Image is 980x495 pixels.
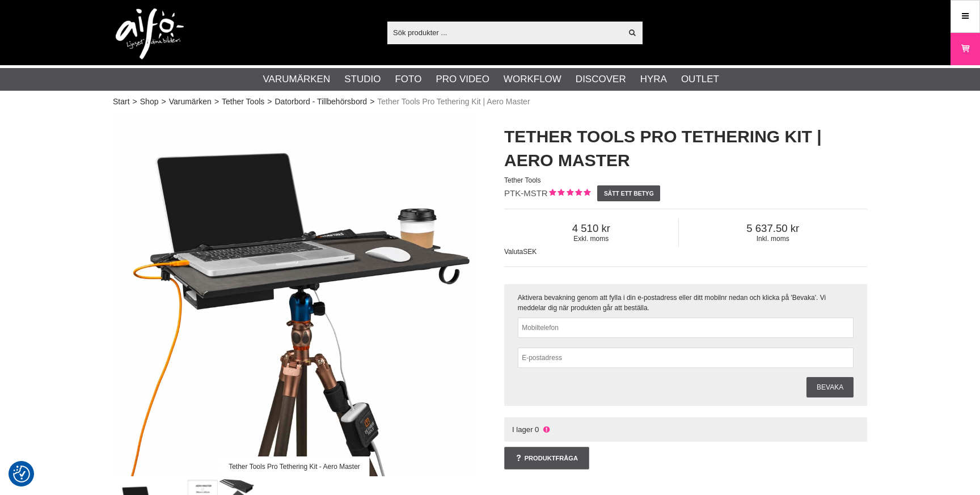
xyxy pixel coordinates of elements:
img: Tether Tools Pro Tethering Kit - Aero Master [113,113,476,476]
i: Ej i lager [542,425,551,434]
a: Studio [344,72,381,87]
span: Tether Tools Pro Tethering Kit | Aero Master [377,96,530,108]
a: Shop [140,96,159,108]
div: Aktivera bevakning genom att fylla i din e-postadress eller ditt mobilnr nedan och klicka på 'Bev... [518,293,854,313]
a: Pro Video [436,72,489,87]
a: Datorbord - Tillbehörsbord [274,96,367,108]
h1: Tether Tools Pro Tethering Kit | Aero Master [504,125,867,172]
img: Revisit consent button [13,466,30,483]
a: Start [113,96,130,108]
a: Sätt ett betyg [597,185,660,201]
span: 4 510 [504,222,678,235]
a: Workflow [504,72,561,87]
a: Produktfråga [504,447,589,469]
span: > [161,96,166,108]
span: > [214,96,219,108]
a: Varumärken [263,72,331,87]
a: Varumärken [169,96,212,108]
a: Discover [576,72,626,87]
img: logo.png [116,9,184,60]
span: PTK-MSTR [504,188,548,198]
span: > [267,96,272,108]
span: 0 [535,425,539,434]
span: SEK [523,248,537,256]
span: Valuta [504,248,523,256]
input: E-postadress [518,348,854,368]
input: Mobiltelefon [518,318,854,338]
a: Hyra [640,72,667,87]
a: Outlet [681,72,719,87]
a: Foto [395,72,421,87]
span: > [370,96,374,108]
span: 5 637.50 [679,222,867,235]
div: Tether Tools Pro Tethering Kit - Aero Master [219,456,370,476]
span: Exkl. moms [504,235,678,243]
span: I lager [512,425,533,434]
div: Kundbetyg: 5.00 [548,188,590,200]
a: Bevaka [806,377,854,397]
input: Sök produkter ... [387,24,622,41]
a: Tether Tools [222,96,264,108]
span: > [133,96,137,108]
span: Tether Tools [504,176,540,184]
span: Inkl. moms [679,235,867,243]
button: Samtyckesinställningar [13,464,30,484]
